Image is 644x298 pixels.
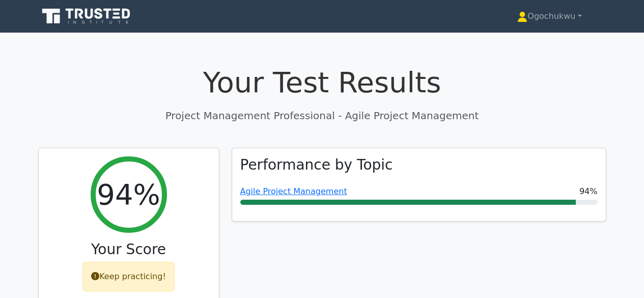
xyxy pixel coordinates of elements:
[47,241,211,258] h3: Your Score
[579,185,598,198] span: 94%
[240,186,347,196] a: Agile Project Management
[82,262,175,291] div: Keep practicing!
[97,177,160,211] h2: 94%
[38,108,606,123] p: Project Management Professional - Agile Project Management
[240,156,393,174] h3: Performance by Topic
[493,6,606,26] a: Ogochukwu
[38,65,606,99] h1: Your Test Results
